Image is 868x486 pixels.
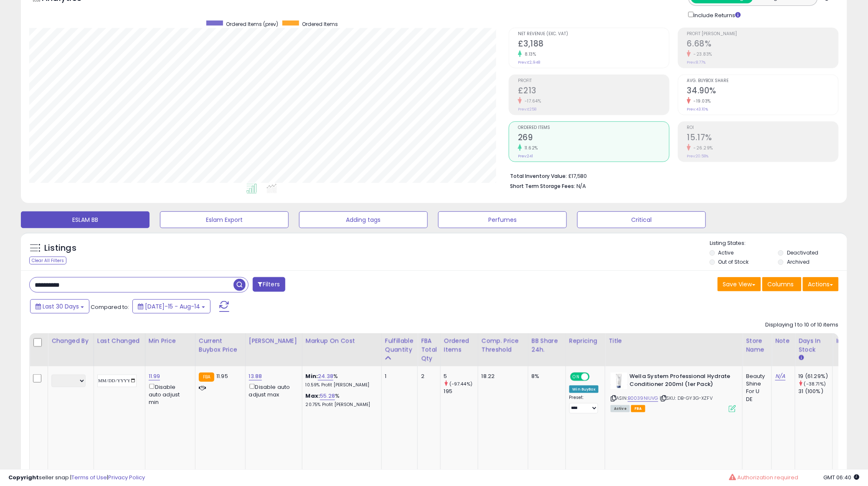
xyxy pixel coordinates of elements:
small: Prev: 8.77% [687,60,706,65]
div: 195 [444,388,478,395]
div: % [306,373,375,388]
h2: 269 [518,133,669,144]
div: 5 [444,373,478,380]
div: Title [609,337,739,345]
h2: 6.68% [687,39,838,50]
button: ESLAM BB [21,211,150,228]
div: 8% [532,373,559,380]
div: 18.22 [482,373,522,380]
span: | SKU: DB-GY3G-XZFV [660,395,713,401]
small: 11.62% [522,145,538,151]
small: -17.64% [522,98,541,104]
a: B0039NIUVG [628,395,658,402]
span: 11.95 [216,372,228,380]
img: 31HkgPoV9rL._SL40_.jpg [611,373,627,389]
a: 11.99 [149,372,160,381]
th: CSV column name: cust_attr_2_Changed by [48,333,94,366]
small: (-38.71%) [804,381,826,387]
div: 2 [421,373,434,380]
button: Adding tags [299,211,428,228]
span: FBA [631,405,645,412]
button: Last 30 Days [30,299,89,314]
span: Ordered Items [302,21,338,28]
small: 8.13% [522,51,536,57]
button: Actions [803,277,839,291]
small: -26.29% [691,145,713,151]
button: Perfumes [438,211,567,228]
div: FBA Total Qty [421,337,437,363]
div: 1 [385,373,411,380]
div: Repricing [569,337,602,345]
b: Total Inventory Value: [510,172,567,180]
div: Fulfillable Quantity [385,337,414,354]
div: Include Returns [682,10,751,19]
small: (-97.44%) [449,381,472,387]
div: Last Changed [97,337,142,345]
a: Terms of Use [71,473,107,481]
span: Net Revenue (Exc. VAT) [518,32,669,36]
b: Max: [306,392,320,400]
label: Out of Stock [718,258,749,265]
div: ASIN: [611,373,736,411]
button: Filters [253,277,285,292]
a: N/A [775,372,785,381]
th: The percentage added to the cost of goods (COGS) that forms the calculator for Min & Max prices. [302,333,381,366]
span: Compared to: [91,303,129,311]
small: Prev: 20.58% [687,154,709,159]
p: Listing States: [710,239,847,247]
span: Avg. Buybox Share [687,79,838,83]
div: BB Share 24h. [532,337,562,354]
div: Days In Stock [799,337,829,354]
a: 24.38 [318,372,333,381]
div: Win BuyBox [569,386,599,393]
label: Archived [787,258,810,265]
label: Deactivated [787,249,818,256]
a: 13.88 [249,372,262,381]
div: Disable auto adjust min [149,382,189,406]
span: Ordered Items [518,126,669,130]
small: Prev: 43.10% [687,107,708,112]
button: Save View [718,277,761,291]
div: % [306,392,375,408]
small: -19.03% [691,98,711,104]
span: All listings currently available for purchase on Amazon [611,405,630,412]
h2: 34.90% [687,86,838,97]
div: Ordered Items [444,337,475,354]
div: Displaying 1 to 10 of 10 items [766,321,839,329]
div: Note [775,337,792,345]
div: Markup on Cost [306,337,378,345]
a: Privacy Policy [108,473,145,481]
div: Preset: [569,395,599,414]
small: FBA [199,373,214,382]
span: Last 30 Days [43,302,79,311]
div: Comp. Price Threshold [482,337,525,354]
button: Columns [762,277,802,291]
div: Store Name [746,337,768,354]
li: £17,580 [510,170,832,180]
button: [DATE]-15 - Aug-14 [132,299,211,314]
div: 19 (61.29%) [799,373,832,380]
h5: Listings [44,242,76,254]
div: Current Buybox Price [199,337,242,354]
span: 2025-09-14 06:40 GMT [824,473,860,481]
button: Eslam Export [160,211,289,228]
div: 31 (100%) [799,388,832,395]
b: Wella System Professional Hydrate Conditioner 200ml (1er Pack) [629,373,731,390]
p: 20.75% Profit [PERSON_NAME] [306,402,375,408]
div: Beauty Shine For U DE [746,373,765,403]
h2: £213 [518,86,669,97]
b: Min: [306,372,318,380]
span: ROI [687,126,838,130]
span: Profit [518,79,669,83]
th: CSV column name: cust_attr_1_Last Changed [94,333,145,366]
span: Profit [PERSON_NAME] [687,32,838,36]
small: Prev: 241 [518,154,533,159]
label: Active [718,249,734,256]
button: Critical [577,211,706,228]
span: OFF [589,373,602,381]
h2: £3,188 [518,39,669,50]
small: Prev: £2,948 [518,60,540,65]
div: Clear All Filters [29,257,66,265]
span: Columns [768,280,794,288]
a: 55.28 [320,392,335,400]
